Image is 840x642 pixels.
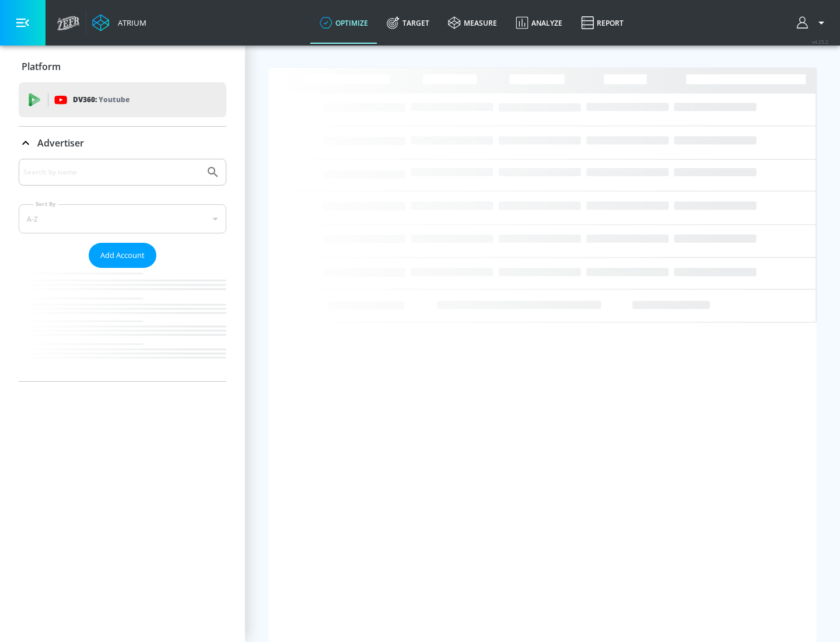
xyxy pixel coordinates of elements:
span: Add Account [100,249,145,262]
div: Atrium [113,18,146,28]
a: Analyze [506,2,572,44]
a: Target [377,2,439,44]
a: optimize [310,2,377,44]
div: DV360: Youtube [19,82,226,117]
p: Platform [22,60,61,73]
a: Atrium [92,14,146,32]
label: Sort By [33,200,58,208]
input: Search by name [23,165,200,180]
nav: list of Advertiser [19,268,226,381]
div: Advertiser [19,159,226,381]
p: DV360: [73,93,129,106]
span: v 4.25.2 [812,39,828,45]
a: Report [572,2,633,44]
a: measure [439,2,506,44]
p: Youtube [99,93,129,106]
p: Advertiser [37,137,84,149]
button: Add Account [89,243,156,268]
div: Advertiser [19,127,226,159]
div: Platform [19,50,226,83]
div: A-Z [19,204,226,233]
